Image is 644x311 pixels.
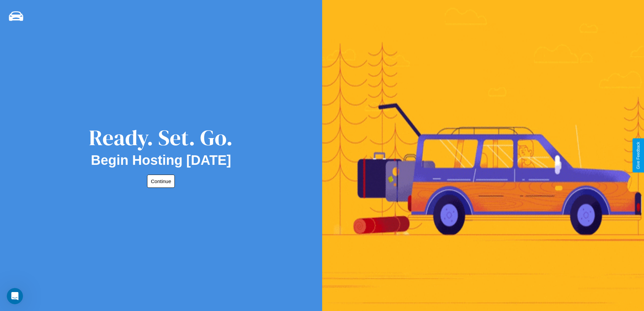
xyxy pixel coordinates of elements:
h2: Begin Hosting [DATE] [91,153,231,168]
div: Ready. Set. Go. [89,123,233,153]
iframe: Intercom live chat [7,288,23,304]
button: Continue [147,175,175,188]
div: Give Feedback [636,142,641,169]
